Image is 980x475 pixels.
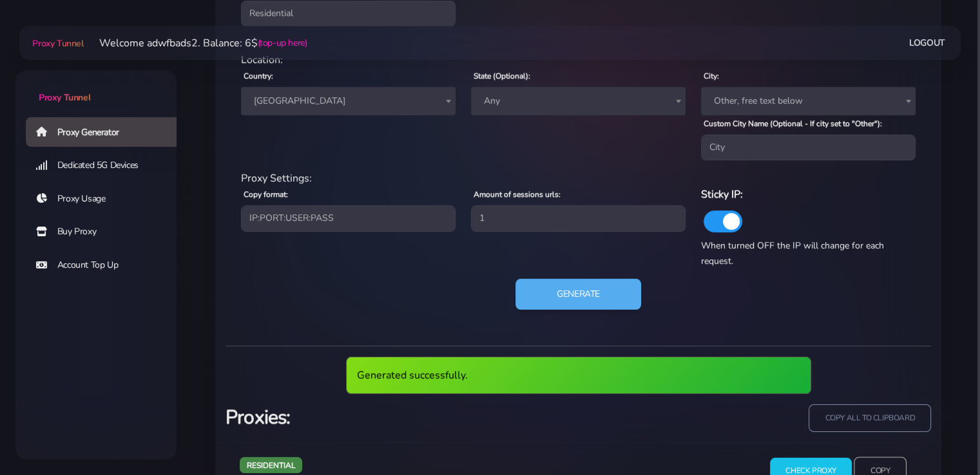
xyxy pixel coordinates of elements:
label: Custom City Name (Optional - If city set to "Other"): [704,118,882,129]
label: Amount of sessions urls: [474,189,561,200]
a: Account Top Up [26,250,187,280]
a: Proxy Tunnel [15,70,177,104]
label: State (Optional): [474,70,530,82]
span: Australia [241,87,456,115]
a: Buy Proxy [26,217,187,247]
span: Other, free text below [709,92,908,110]
li: Welcome adwfbads2. Balance: 6$ [84,35,307,51]
span: residential [240,457,303,473]
span: Any [479,92,678,110]
a: Proxy Generator [26,117,187,147]
h6: Sticky IP: [701,186,916,203]
span: Other, free text below [701,87,916,115]
iframe: Webchat Widget [918,413,964,459]
span: Any [471,87,686,115]
a: Proxy Usage [26,184,187,214]
label: City: [704,70,719,82]
button: Generate [515,279,641,310]
h3: Proxies: [226,404,571,431]
a: Proxy Tunnel [30,33,83,53]
a: (top-up here) [258,36,307,50]
span: Proxy Tunnel [32,37,83,50]
input: copy all to clipboard [809,404,931,432]
span: Proxy Tunnel [39,91,90,104]
label: Country: [244,70,273,82]
label: Copy format: [244,189,288,200]
div: Generated successfully. [346,357,811,394]
div: Proxy Settings: [233,171,923,186]
span: Australia [249,92,448,110]
a: Logout [909,31,945,55]
span: When turned OFF the IP will change for each request. [701,239,884,267]
input: City [701,135,916,160]
a: Dedicated 5G Devices [26,151,187,180]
